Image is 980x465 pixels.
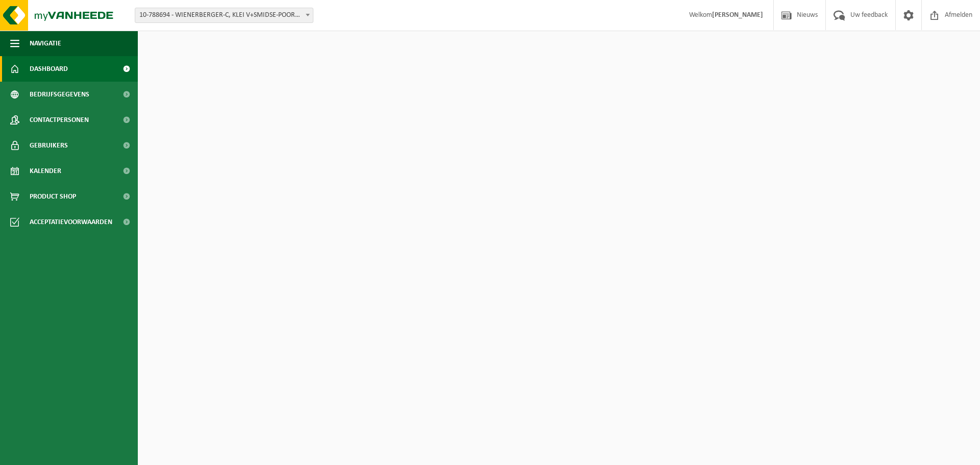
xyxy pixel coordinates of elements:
[30,184,76,209] span: Product Shop
[135,8,313,23] span: 10-788694 - WIENERBERGER-C, KLEI V+SMIDSE-POORT 20-DIVISIE KORTEMARK - KORTEMARK
[30,31,61,56] span: Navigatie
[30,82,89,107] span: Bedrijfsgegevens
[30,133,68,158] span: Gebruikers
[30,158,61,184] span: Kalender
[30,56,68,82] span: Dashboard
[712,11,763,19] strong: [PERSON_NAME]
[30,209,112,235] span: Acceptatievoorwaarden
[135,8,313,22] span: 10-788694 - WIENERBERGER-C, KLEI V+SMIDSE-POORT 20-DIVISIE KORTEMARK - KORTEMARK
[30,107,89,133] span: Contactpersonen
